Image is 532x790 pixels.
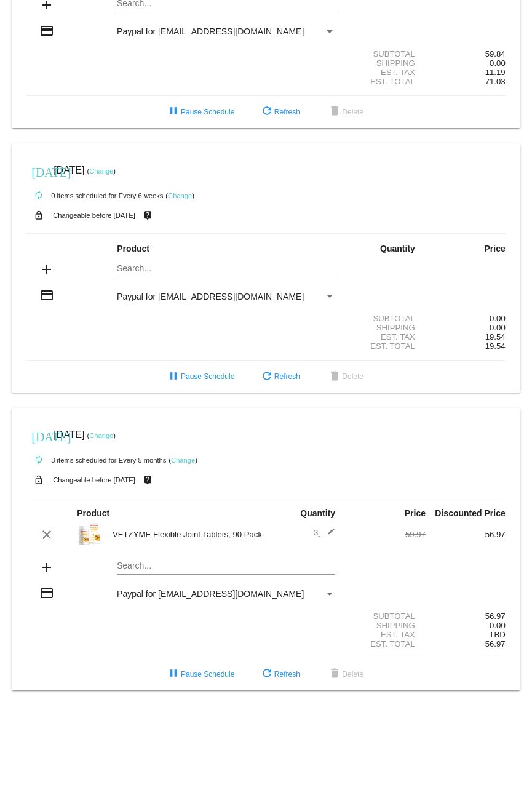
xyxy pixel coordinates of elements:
div: 59.97 [346,530,426,539]
mat-icon: pause [166,105,181,119]
mat-select: Payment Method [117,292,335,301]
div: Subtotal [346,49,426,58]
mat-icon: refresh [260,105,274,119]
div: Shipping [346,621,426,630]
strong: Quantity [380,244,415,253]
span: Paypal for [EMAIL_ADDRESS][DOMAIN_NAME] [117,589,304,599]
mat-icon: delete [327,667,342,682]
span: Delete [327,108,363,116]
div: VETZYME Flexible Joint Tablets, 90 Pack [106,530,266,539]
a: Change [89,432,113,439]
mat-icon: delete [327,105,342,119]
span: 71.03 [485,77,506,86]
span: Paypal for [EMAIL_ADDRESS][DOMAIN_NAME] [117,292,304,301]
span: [DATE] [54,429,84,440]
span: 19.54 [485,341,506,351]
mat-icon: autorenew [31,453,46,468]
mat-select: Payment Method [117,589,335,599]
div: Shipping [346,323,426,332]
small: 0 items scheduled for Every 6 weeks [26,192,163,199]
div: Est. Total [346,639,426,648]
div: Est. Tax [346,68,426,77]
img: 97958.jpg [77,521,101,546]
div: Est. Total [346,77,426,86]
mat-icon: live_help [140,207,155,223]
span: Pause Schedule [166,670,234,679]
span: Delete [327,670,363,679]
mat-icon: credit_card [39,586,54,600]
small: ( ) [87,167,116,175]
a: Change [168,192,192,199]
div: 56.97 [426,612,506,621]
strong: Price [485,244,506,253]
span: 56.97 [485,639,506,648]
div: 59.84 [426,49,506,58]
div: Shipping [346,58,426,68]
span: 0.00 [490,323,506,332]
mat-icon: add [39,560,54,575]
span: [DATE] [54,165,84,175]
mat-icon: refresh [260,667,274,682]
mat-icon: [DATE] [31,428,46,443]
div: Subtotal [346,612,426,621]
a: Change [89,167,113,175]
span: 3 [314,528,335,537]
input: Search... [117,561,335,571]
span: Pause Schedule [166,108,234,116]
strong: Price [405,508,426,518]
div: Subtotal [346,314,426,323]
span: 11.19 [485,68,506,77]
span: Refresh [260,108,300,116]
strong: Product [77,508,109,518]
mat-select: Payment Method [117,26,335,36]
mat-icon: autorenew [31,188,46,203]
div: Est. Tax [346,630,426,639]
mat-icon: lock_open [31,472,46,488]
mat-icon: pause [166,667,181,682]
small: ( ) [165,192,194,199]
strong: Product [117,244,149,253]
mat-icon: [DATE] [31,164,46,178]
strong: Quantity [300,508,335,518]
div: 56.97 [426,530,506,539]
strong: Discounted Price [435,508,505,518]
small: Changeable before [DATE] [53,476,135,484]
span: 19.54 [485,332,506,341]
mat-icon: edit [320,527,335,542]
mat-icon: add [39,262,54,277]
div: 0.00 [426,314,506,323]
small: 3 items scheduled for Every 5 months [26,457,166,464]
span: TBD [489,630,505,639]
span: 0.00 [490,621,506,630]
mat-icon: lock_open [31,207,46,223]
span: Paypal for [EMAIL_ADDRESS][DOMAIN_NAME] [117,26,304,36]
mat-icon: credit_card [39,288,54,303]
input: Search... [117,264,335,274]
small: Changeable before [DATE] [53,212,135,219]
span: Refresh [260,670,300,679]
span: 0.00 [490,58,506,68]
small: ( ) [87,432,116,439]
div: Est. Tax [346,332,426,341]
mat-icon: clear [39,527,54,542]
mat-icon: credit_card [39,23,54,38]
